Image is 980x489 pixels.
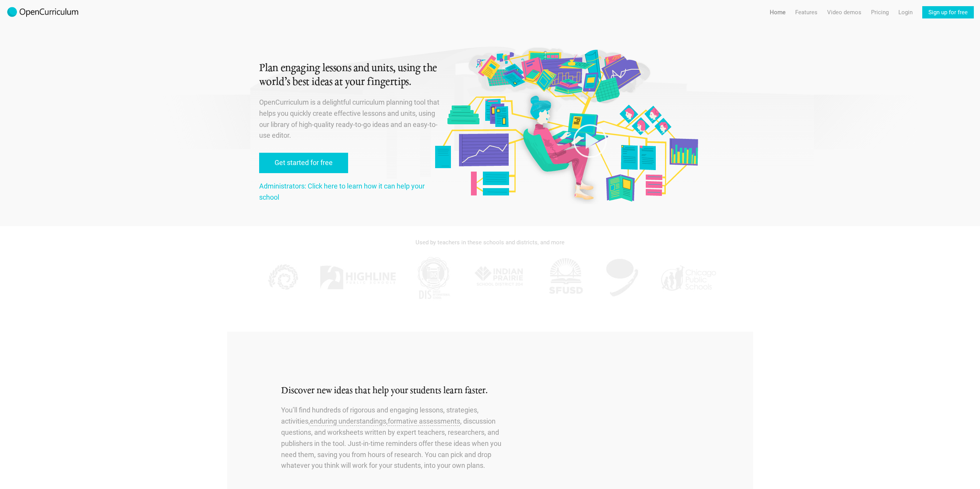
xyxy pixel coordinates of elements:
[259,182,425,201] a: Administrators: Click here to learn how it can help your school
[546,255,585,301] img: SFUSD.jpg
[259,234,721,251] div: Used by teachers in these schools and districts, and more
[281,405,514,471] p: You’ll find hundreds of rigorous and engaging lessons, strategies, activities, , , discussion que...
[259,62,441,89] h1: Plan engaging lessons and units, using the world’s best ideas at your fingertips.
[603,255,642,301] img: AGK.jpg
[898,6,913,18] a: Login
[659,255,717,301] img: CPS.jpg
[795,6,818,18] a: Features
[922,6,974,18] a: Sign up for free
[319,255,396,301] img: Highline.jpg
[770,6,786,18] a: Home
[871,6,889,18] a: Pricing
[310,417,386,425] span: enduring understandings
[6,6,79,18] img: 2017-logo-m.png
[388,417,460,425] span: formative assessments
[281,385,514,397] h2: Discover new ideas that help your students learn faster.
[259,97,441,141] p: OpenCurriculum is a delightful curriculum planning tool that helps you quickly create effective l...
[414,255,453,301] img: DIS.jpg
[827,6,861,18] a: Video demos
[432,46,700,204] img: Original illustration by Malisa Suchanya, Oakland, CA (malisasuchanya.com)
[259,153,348,173] a: Get started for free
[263,255,302,301] img: KPPCS.jpg
[471,255,528,301] img: IPSD.jpg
